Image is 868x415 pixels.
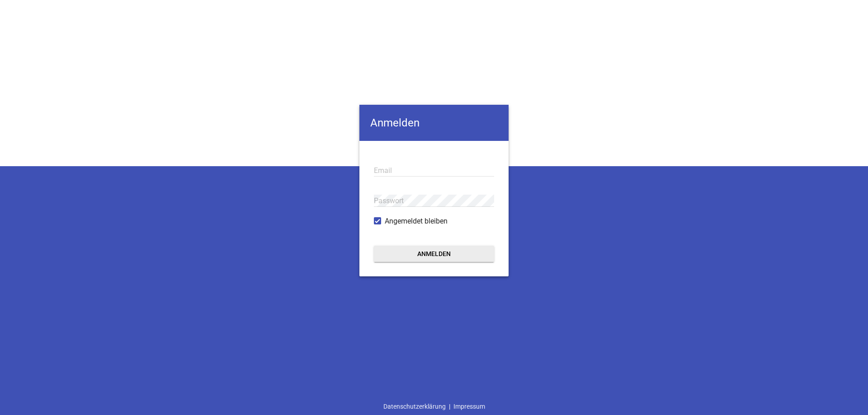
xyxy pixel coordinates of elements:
h4: Anmelden [359,105,509,141]
button: Anmelden [374,246,494,262]
div: | [380,398,488,415]
a: Datenschutzerklärung [380,398,449,415]
span: Angemeldet bleiben [385,216,448,227]
a: Impressum [450,398,488,415]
